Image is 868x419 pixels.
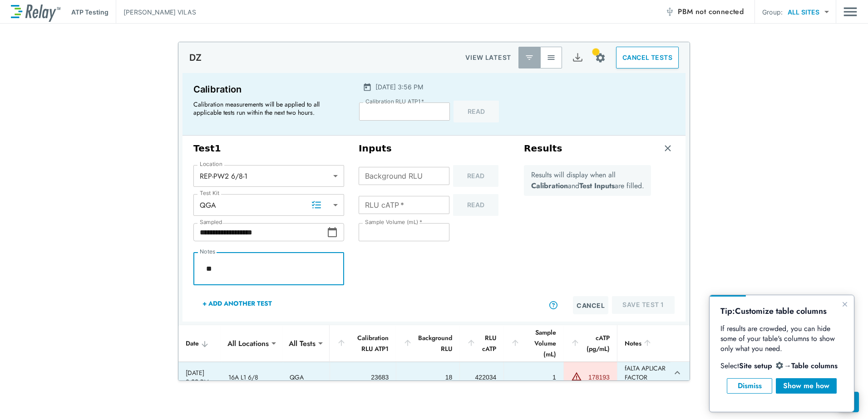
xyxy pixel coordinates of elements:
[616,47,679,68] button: CANCEL TESTS
[200,190,220,196] label: Test Kit
[337,373,389,382] div: 23683
[123,7,196,17] p: [PERSON_NAME] VILAS
[193,223,327,241] input: Choose date, selected date is Aug 19, 2025
[71,7,108,17] p: ATP Testing
[365,98,424,105] label: Calibration RLU ATP1
[363,83,372,92] img: Calender Icon
[359,143,509,154] h3: Inputs
[695,6,744,17] span: not connected
[617,362,670,393] td: fALTA APLICAR FACTOR DILUCION 10
[375,82,423,92] p: [DATE] 3:56 PM
[200,248,215,255] label: Notes
[193,100,339,117] p: Calibration measurements will be applied to all applicable tests run within the next two hours.
[579,180,615,191] b: Test Inputs
[678,5,744,18] span: PBM
[467,373,496,382] div: 422034
[337,332,389,354] div: Calibration RLU ATP1
[11,2,60,22] img: LuminUltra Relay
[193,143,344,154] h3: Test 1
[573,296,608,314] button: Cancel
[178,325,221,362] th: Date
[547,53,556,62] img: View All
[595,52,606,63] img: Settings Icon
[365,219,422,225] label: Sample Volume (mL)
[567,47,588,68] button: Export
[186,368,214,386] div: [DATE] 3:22 PM
[221,334,275,352] div: All Locations
[663,144,672,153] img: Remove
[571,332,610,354] div: cATP (pg/mL)
[282,362,330,393] td: QGA
[403,332,452,354] div: Background RLU
[710,295,854,412] iframe: bubble
[531,180,568,191] b: Calibration
[588,46,612,70] button: Site setup
[465,52,511,63] p: VIEW LATEST
[193,167,344,185] div: REP-PW2 6/8-1
[531,170,644,191] p: Results will display when all and are filled.
[665,7,674,16] img: Offline Icon
[200,161,222,167] label: Location
[200,219,222,225] label: Sampled
[584,373,610,382] div: 178193
[189,52,202,63] p: DZ
[525,53,534,62] img: Latest
[221,362,282,393] td: 16A L1 6/8
[762,7,783,17] p: Group:
[661,3,747,21] button: PBM not connected
[843,3,857,20] img: Drawer Icon
[193,82,343,97] p: Calibration
[193,196,344,214] div: QGA
[625,338,662,349] div: Notes
[467,332,496,354] div: RLU cATP
[282,334,322,352] div: All Tests
[670,365,685,380] button: expand row
[193,292,281,314] button: + Add Another Test
[524,143,562,154] h3: Results
[571,371,582,382] img: Warning
[572,52,583,63] img: Export Icon
[511,327,556,360] div: Sample Volume (mL)
[511,373,556,382] div: 1
[404,373,452,382] div: 18
[843,3,857,20] button: Main menu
